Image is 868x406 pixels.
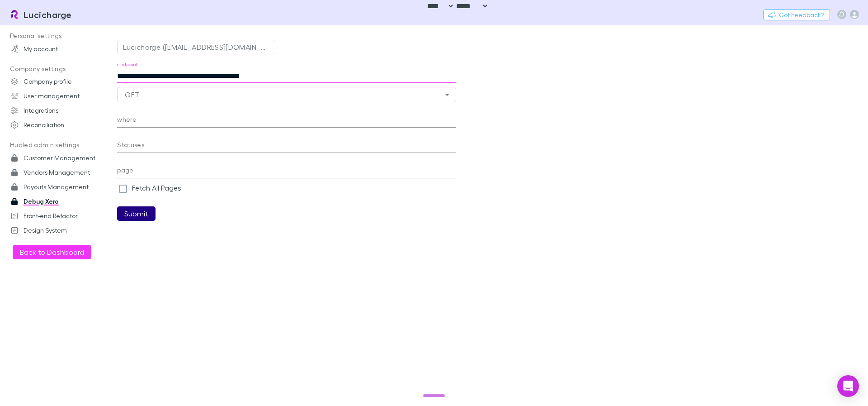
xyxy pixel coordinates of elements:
[117,61,137,68] label: endpoint
[2,139,122,151] p: Hudled admin settings
[117,206,156,221] button: Submit
[2,151,122,165] a: Customer Management
[2,74,122,89] a: Company profile
[132,182,181,193] label: Fetch All Pages
[2,194,122,209] a: Debug Xero
[2,63,122,75] p: Company settings
[123,42,269,53] div: Lucicharge ([EMAIL_ADDRESS][DOMAIN_NAME]) (RECHARGLY - RECHARGE_AF)
[763,10,830,20] button: Got Feedback?
[4,4,77,25] a: Lucicharge
[2,180,122,194] a: Payouts Management
[2,209,122,223] a: Front-end Refactor
[2,118,122,132] a: Reconciliation
[837,375,859,397] div: Open Intercom Messenger
[24,9,72,20] h3: Lucicharge
[2,89,122,103] a: User management
[9,9,20,20] img: Lucicharge's Logo
[2,42,122,56] a: My account
[2,223,122,238] a: Design System
[2,103,122,118] a: Integrations
[117,40,275,54] button: Lucicharge ([EMAIL_ADDRESS][DOMAIN_NAME]) (RECHARGLY - RECHARGE_AF)
[118,87,456,102] div: GET
[2,30,122,42] p: Personal settings
[2,165,122,180] a: Vendors Management
[13,245,91,259] button: Back to Dashboard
